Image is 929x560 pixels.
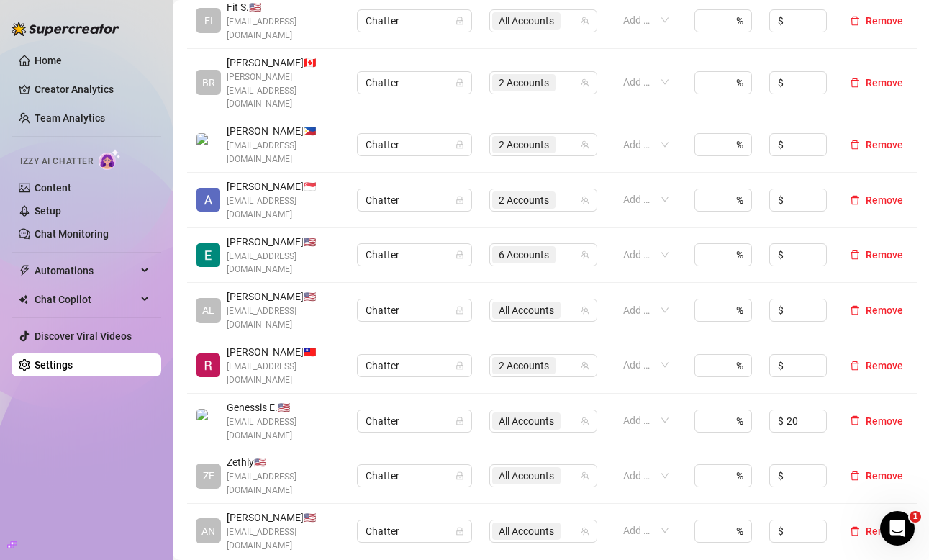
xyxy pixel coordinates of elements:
span: team [581,306,589,315]
span: Remove [866,139,903,150]
span: All Accounts [499,302,554,318]
span: [PERSON_NAME] 🇺🇸 [227,289,340,304]
span: Remove [866,77,903,89]
span: 2 Accounts [499,137,549,153]
span: delete [850,140,860,150]
span: All Accounts [492,523,561,540]
span: ZE [203,468,214,484]
span: lock [456,471,464,480]
img: logo-BBDzfeDw.svg [12,22,119,36]
span: Chatter [366,134,463,155]
button: Remove [844,246,909,263]
span: BR [202,75,215,91]
span: Remove [866,194,903,206]
span: [EMAIL_ADDRESS][DOMAIN_NAME] [227,525,340,553]
span: Chatter [366,410,463,432]
span: delete [850,250,860,260]
span: Remove [866,415,903,427]
a: Home [35,55,62,66]
button: Remove [844,467,909,484]
a: Content [35,182,71,194]
span: Chatter [366,10,463,32]
span: Chatter [366,520,463,542]
span: team [581,196,589,204]
img: Emily Scruggs [196,243,220,267]
span: [EMAIL_ADDRESS][DOMAIN_NAME] [227,15,340,42]
a: Setup [35,205,61,217]
span: lock [456,140,464,149]
a: Settings [35,359,73,371]
span: All Accounts [492,302,561,319]
span: 2 Accounts [492,357,556,374]
span: Chatter [366,299,463,321]
img: Chat Copilot [19,294,28,304]
img: Genessis Enriquez [196,409,220,433]
img: AI Chatter [99,149,121,170]
iframe: Intercom live chat [880,511,915,546]
img: Jonna Belle Laganzon [196,133,220,157]
span: 6 Accounts [499,247,549,263]
span: Remove [866,304,903,316]
span: Remove [866,470,903,482]
span: All Accounts [492,467,561,484]
span: [EMAIL_ADDRESS][DOMAIN_NAME] [227,470,340,497]
button: Remove [844,357,909,374]
span: [EMAIL_ADDRESS][DOMAIN_NAME] [227,194,340,222]
span: AN [201,523,215,539]
span: Chatter [366,72,463,94]
span: 2 Accounts [492,191,556,209]
span: 2 Accounts [499,192,549,208]
span: delete [850,16,860,26]
span: lock [456,17,464,25]
span: Chatter [366,244,463,266]
span: [PERSON_NAME] 🇨🇦 [227,55,340,71]
span: lock [456,527,464,536]
span: [EMAIL_ADDRESS][DOMAIN_NAME] [227,250,340,277]
span: [EMAIL_ADDRESS][DOMAIN_NAME] [227,415,340,443]
button: Remove [844,523,909,540]
button: Remove [844,74,909,91]
span: 2 Accounts [499,75,549,91]
span: team [581,78,589,87]
span: All Accounts [499,13,554,29]
span: delete [850,305,860,315]
a: Chat Monitoring [35,228,109,240]
span: Genessis E. 🇺🇸 [227,399,340,415]
span: delete [850,195,860,205]
span: [EMAIL_ADDRESS][DOMAIN_NAME] [227,139,340,166]
span: Remove [866,525,903,537]
span: All Accounts [499,523,554,539]
span: Automations [35,259,137,282]
span: lock [456,361,464,370]
span: team [581,527,589,536]
span: team [581,140,589,149]
span: Remove [866,15,903,27]
span: All Accounts [499,468,554,484]
span: Chatter [366,465,463,487]
span: [PERSON_NAME] 🇹🇼 [227,344,340,360]
span: Chatter [366,189,463,211]
span: Chatter [366,355,463,376]
span: AL [202,302,214,318]
span: team [581,361,589,370]
span: delete [850,361,860,371]
span: All Accounts [492,412,561,430]
a: Discover Viral Videos [35,330,132,342]
span: All Accounts [499,413,554,429]
span: thunderbolt [19,265,30,276]
span: FI [204,13,213,29]
span: lock [456,306,464,315]
span: team [581,471,589,480]
span: Zethly 🇺🇸 [227,454,340,470]
span: 6 Accounts [492,246,556,263]
span: build [7,540,17,550]
a: Creator Analytics [35,78,150,101]
span: 2 Accounts [492,74,556,91]
span: lock [456,196,464,204]
img: Renz Myr [196,353,220,377]
span: Remove [866,360,903,371]
span: [EMAIL_ADDRESS][DOMAIN_NAME] [227,304,340,332]
span: delete [850,526,860,536]
span: lock [456,78,464,87]
span: [PERSON_NAME] 🇸🇬 [227,179,340,194]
